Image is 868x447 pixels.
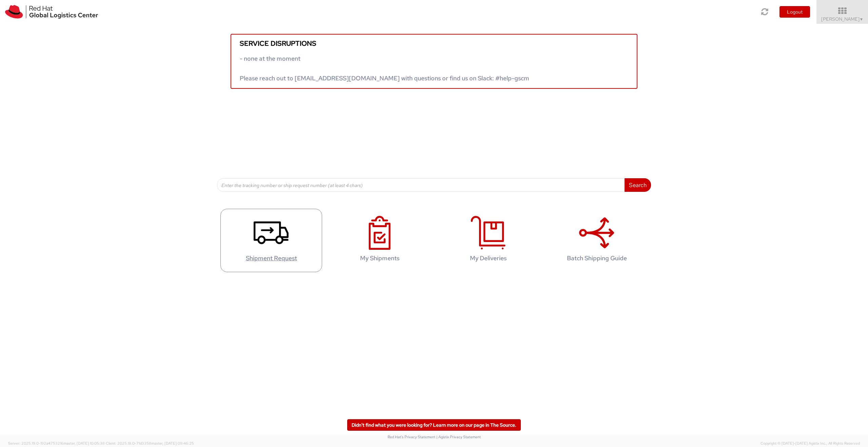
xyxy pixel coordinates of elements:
a: Red Hat's Privacy Statement [388,434,435,439]
button: Search [625,178,651,192]
h4: My Shipments [336,255,423,262]
button: Logout [780,6,810,18]
input: Enter the tracking number or ship request number (at least 4 chars) [217,178,625,192]
a: | Agistix Privacy Statement [436,434,481,439]
a: Shipment Request [220,209,322,272]
a: My Deliveries [437,209,539,272]
a: My Shipments [329,209,431,272]
span: Server: 2025.19.0-192a4753216 [8,441,105,446]
img: rh-logistics-00dfa346123c4ec078e1.svg [5,5,98,19]
span: master, [DATE] 10:05:38 [63,441,105,446]
h4: Shipment Request [228,255,315,262]
span: - none at the moment Please reach out to [EMAIL_ADDRESS][DOMAIN_NAME] with questions or find us o... [240,55,529,82]
span: ▼ [860,17,864,22]
span: Copyright © [DATE]-[DATE] Agistix Inc., All Rights Reserved [761,441,860,446]
h4: Batch Shipping Guide [553,255,640,262]
h4: My Deliveries [445,255,532,262]
a: Batch Shipping Guide [546,209,648,272]
a: Didn't find what you were looking for? Learn more on our page in The Source. [347,419,521,431]
a: Service disruptions - none at the moment Please reach out to [EMAIL_ADDRESS][DOMAIN_NAME] with qu... [231,34,637,89]
span: [PERSON_NAME] [821,16,864,22]
h5: Service disruptions [240,40,628,47]
span: Client: 2025.18.0-71d3358 [106,441,194,446]
span: master, [DATE] 09:46:25 [151,441,194,446]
